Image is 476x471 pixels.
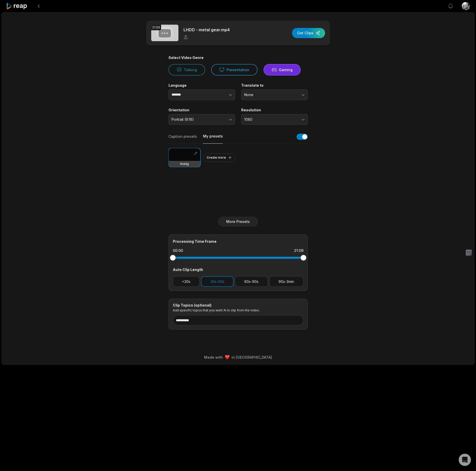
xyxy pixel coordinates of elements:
[168,134,197,144] button: Caption presets
[241,83,308,88] label: Translate to
[225,355,229,360] img: heart emoji
[211,64,257,75] button: Presentation
[269,276,303,287] button: 90s-3min
[235,276,268,287] button: 60s-90s
[173,239,303,244] div: Processing Time Frame
[173,276,200,287] button: <30s
[173,267,303,272] div: Auto Clip Length
[180,162,189,166] h3: lhddg
[203,134,223,144] button: My presets
[292,28,325,38] button: Get Clips
[241,114,308,125] button: 1080
[244,93,298,97] span: None
[173,303,303,308] div: Clip Topics (optional)
[168,55,308,60] div: Select Video Genre
[168,64,205,75] button: Talking
[173,308,303,312] p: Add specific topics that you want AI to clip from the video.
[241,89,308,100] button: None
[168,114,235,125] button: Portrait (9:16)
[201,276,234,287] button: 30s-60s
[183,27,230,33] p: LHDD - metal gear.mp4
[203,153,235,162] button: Create more
[6,355,470,360] div: Made with in [GEOGRAPHIC_DATA]
[244,117,298,122] span: 1080
[218,217,258,227] button: More Presets
[294,248,303,253] div: 21:09
[151,25,161,30] div: 21:09
[172,117,225,122] span: Portrait (9:16)
[173,248,183,253] div: 00:00
[168,83,235,88] label: Language
[264,64,301,75] button: Gaming
[241,108,308,112] label: Resolution
[168,108,235,112] label: Orientation
[459,454,471,466] div: Open Intercom Messenger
